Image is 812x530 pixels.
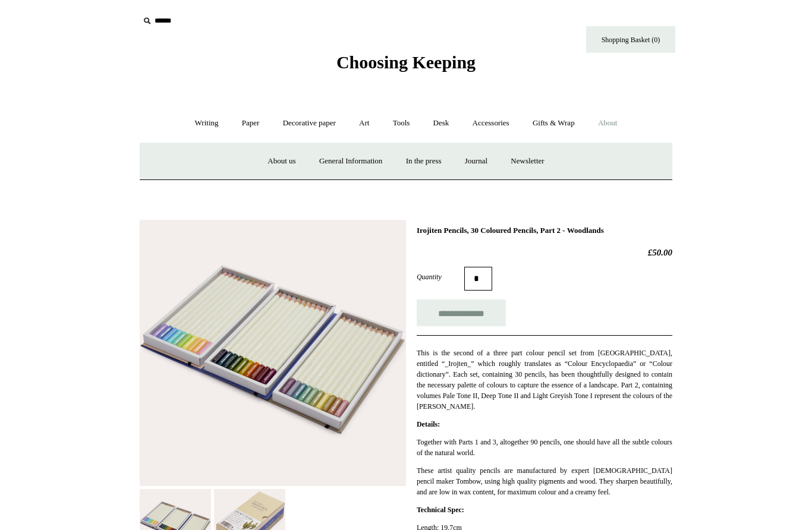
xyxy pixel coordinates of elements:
a: Shopping Basket (0) [586,26,675,53]
a: Writing [184,108,229,139]
a: Newsletter [500,146,555,177]
a: Tools [382,108,421,139]
span: Choosing Keeping [336,52,476,72]
a: Desk [423,108,460,139]
p: Together with Parts 1 and 3, altogether 90 pencils, one should have all the subtle colours of the... [417,437,672,458]
h2: £50.00 [417,247,672,258]
a: Accessories [462,108,520,139]
a: About us [257,146,306,177]
p: This is the second of a three part colour pencil set from [GEOGRAPHIC_DATA], entitled “_Irojten_”... [417,348,672,412]
a: Art [348,108,380,139]
a: In the press [395,146,452,177]
strong: Technical Spec: [417,506,464,514]
label: Quantity [417,272,464,282]
a: Decorative paper [272,108,347,139]
a: General Information [309,146,393,177]
a: Choosing Keeping [336,62,476,70]
strong: Details: [417,420,440,428]
h1: Irojiten Pencils, 30 Coloured Pencils, Part 2 - Woodlands [417,226,672,235]
a: Paper [231,108,270,139]
p: These artist quality pencils are manufactured by expert [DEMOGRAPHIC_DATA] pencil maker Tombow, u... [417,465,672,497]
a: Gifts & Wrap [522,108,586,139]
a: Journal [454,146,498,177]
a: About [587,108,628,139]
img: Irojiten Pencils, 30 Coloured Pencils, Part 2 - Woodlands [140,220,406,486]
